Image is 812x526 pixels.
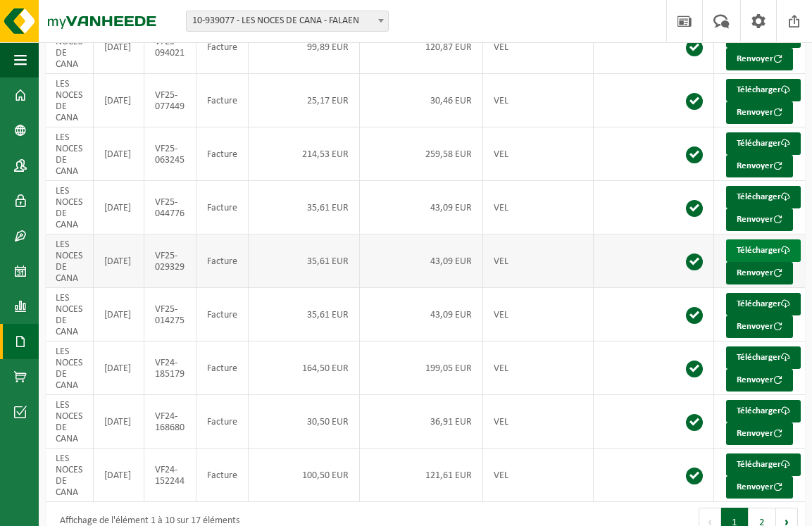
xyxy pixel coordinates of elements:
[726,453,801,476] a: Télécharger
[94,127,144,181] td: [DATE]
[726,262,793,284] button: Renvoyer
[45,342,94,395] td: LES NOCES DE CANA
[483,395,594,449] td: VEL
[196,74,249,127] td: Facture
[45,449,94,502] td: LES NOCES DE CANA
[360,234,483,288] td: 43,09 EUR
[196,395,249,449] td: Facture
[45,288,94,342] td: LES NOCES DE CANA
[483,20,594,74] td: VEL
[726,79,801,101] a: Télécharger
[726,132,801,155] a: Télécharger
[483,127,594,181] td: VEL
[45,181,94,234] td: LES NOCES DE CANA
[483,288,594,342] td: VEL
[144,288,196,342] td: VF25-014275
[144,181,196,234] td: VF25-044776
[249,449,360,502] td: 100,50 EUR
[144,395,196,449] td: VF24-168680
[196,234,249,288] td: Facture
[94,342,144,395] td: [DATE]
[144,74,196,127] td: VF25-077449
[726,239,801,262] a: Télécharger
[726,346,801,369] a: Télécharger
[45,395,94,449] td: LES NOCES DE CANA
[144,449,196,502] td: VF24-152244
[726,48,793,70] button: Renvoyer
[94,20,144,74] td: [DATE]
[726,369,793,392] button: Renvoyer
[144,234,196,288] td: VF25-029329
[249,288,360,342] td: 35,61 EUR
[360,20,483,74] td: 120,87 EUR
[360,127,483,181] td: 259,58 EUR
[144,20,196,74] td: VF25-094021
[483,181,594,234] td: VEL
[360,342,483,395] td: 199,05 EUR
[196,449,249,502] td: Facture
[726,293,801,315] a: Télécharger
[187,11,388,31] span: 10-939077 - LES NOCES DE CANA - FALAEN
[144,127,196,181] td: VF25-063245
[726,186,801,208] a: Télécharger
[249,342,360,395] td: 164,50 EUR
[196,20,249,74] td: Facture
[360,288,483,342] td: 43,09 EUR
[360,449,483,502] td: 121,61 EUR
[483,234,594,288] td: VEL
[144,342,196,395] td: VF24-185179
[726,155,793,177] button: Renvoyer
[45,234,94,288] td: LES NOCES DE CANA
[726,476,793,499] button: Renvoyer
[186,11,389,32] span: 10-939077 - LES NOCES DE CANA - FALAEN
[249,234,360,288] td: 35,61 EUR
[196,342,249,395] td: Facture
[726,422,793,445] button: Renvoyer
[94,181,144,234] td: [DATE]
[249,181,360,234] td: 35,61 EUR
[94,74,144,127] td: [DATE]
[360,181,483,234] td: 43,09 EUR
[45,127,94,181] td: LES NOCES DE CANA
[45,20,94,74] td: LES NOCES DE CANA
[726,101,793,124] button: Renvoyer
[196,288,249,342] td: Facture
[726,400,801,422] a: Télécharger
[94,449,144,502] td: [DATE]
[45,74,94,127] td: LES NOCES DE CANA
[94,234,144,288] td: [DATE]
[483,449,594,502] td: VEL
[249,395,360,449] td: 30,50 EUR
[249,20,360,74] td: 99,89 EUR
[360,74,483,127] td: 30,46 EUR
[249,127,360,181] td: 214,53 EUR
[360,395,483,449] td: 36,91 EUR
[483,74,594,127] td: VEL
[94,288,144,342] td: [DATE]
[196,127,249,181] td: Facture
[726,315,793,338] button: Renvoyer
[726,208,793,231] button: Renvoyer
[249,74,360,127] td: 25,17 EUR
[483,342,594,395] td: VEL
[94,395,144,449] td: [DATE]
[196,181,249,234] td: Facture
